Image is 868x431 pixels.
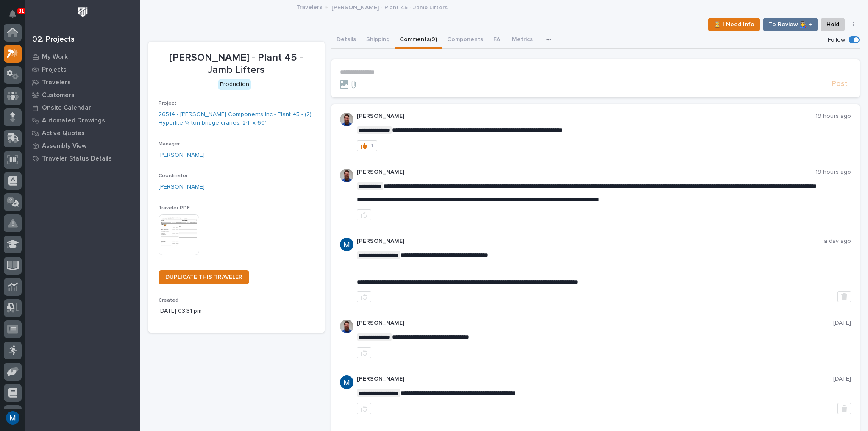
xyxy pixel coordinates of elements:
button: Metrics [507,31,538,49]
button: like this post [357,209,371,220]
p: [DATE] 03:31 pm [159,307,314,316]
button: Notifications [4,5,22,23]
button: To Review 👨‍🏭 → [763,18,818,31]
p: [PERSON_NAME] - Plant 45 - Jamb Lifters [331,2,448,11]
a: Traveler Status Details [25,152,140,165]
span: Manager [159,142,180,147]
p: Assembly View [42,142,86,150]
img: 6hTokn1ETDGPf9BPokIQ [340,169,353,182]
a: Active Quotes [25,127,140,139]
a: Automated Drawings [25,114,140,127]
button: ⏳ I Need Info [708,18,760,31]
span: Traveler PDF [159,206,190,211]
span: Hold [826,19,839,30]
div: Production [218,79,251,90]
button: 1 [357,140,377,151]
p: a day ago [824,238,851,245]
p: [PERSON_NAME] [357,113,816,120]
a: Customers [25,89,140,101]
p: Traveler Status Details [42,155,112,163]
div: 1 [371,143,373,149]
button: Components [442,31,488,49]
button: FAI [488,31,507,49]
button: like this post [357,291,371,302]
p: Travelers [42,79,71,86]
p: My Work [42,53,68,61]
div: Notifications81 [11,10,22,24]
img: 6hTokn1ETDGPf9BPokIQ [340,113,353,126]
a: Travelers [296,2,322,11]
span: Created [159,298,178,303]
p: [DATE] [833,375,851,383]
p: Automated Drawings [42,117,105,125]
img: ACg8ocIvjV8JvZpAypjhyiWMpaojd8dqkqUuCyfg92_2FdJdOC49qw=s96-c [340,238,353,251]
span: DUPLICATE THIS TRAVELER [165,274,242,280]
button: Delete post [837,403,851,414]
p: Customers [42,92,75,99]
a: My Work [25,50,140,63]
p: 81 [19,8,24,14]
div: 02. Projects [32,35,75,44]
span: Post [832,79,848,89]
p: [PERSON_NAME] [357,238,824,245]
p: Projects [42,66,67,74]
p: [PERSON_NAME] - Plant 45 - Jamb Lifters [159,52,314,76]
button: Comments (9) [395,31,442,49]
span: Coordinator [159,173,188,178]
a: Assembly View [25,139,140,152]
button: users-avatar [4,409,22,427]
a: Onsite Calendar [25,101,140,114]
button: Post [828,79,851,89]
p: Onsite Calendar [42,104,91,112]
button: like this post [357,347,371,358]
p: Follow [828,36,845,44]
img: ACg8ocIvjV8JvZpAypjhyiWMpaojd8dqkqUuCyfg92_2FdJdOC49qw=s96-c [340,375,353,389]
button: Shipping [361,31,395,49]
a: [PERSON_NAME] [159,151,205,160]
a: Travelers [25,76,140,89]
p: [PERSON_NAME] [357,320,834,327]
a: [PERSON_NAME] [159,183,205,192]
p: Active Quotes [42,130,85,137]
img: 6hTokn1ETDGPf9BPokIQ [340,320,353,333]
p: 19 hours ago [815,169,851,176]
a: Projects [25,63,140,76]
p: 19 hours ago [815,113,851,120]
span: To Review 👨‍🏭 → [769,19,812,30]
p: [PERSON_NAME] [357,169,816,176]
button: Delete post [837,291,851,302]
p: [PERSON_NAME] [357,375,834,383]
button: Details [331,31,361,49]
span: Project [159,101,176,106]
button: like this post [357,403,371,414]
p: [DATE] [833,320,851,327]
a: DUPLICATE THIS TRAVELER [159,270,249,284]
span: ⏳ I Need Info [714,19,754,30]
img: Workspace Logo [75,4,91,20]
button: Hold [821,18,845,31]
a: 26514 - [PERSON_NAME] Components Inc - Plant 45 - (2) Hyperlite ¼ ton bridge cranes; 24’ x 60’ [159,110,314,128]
